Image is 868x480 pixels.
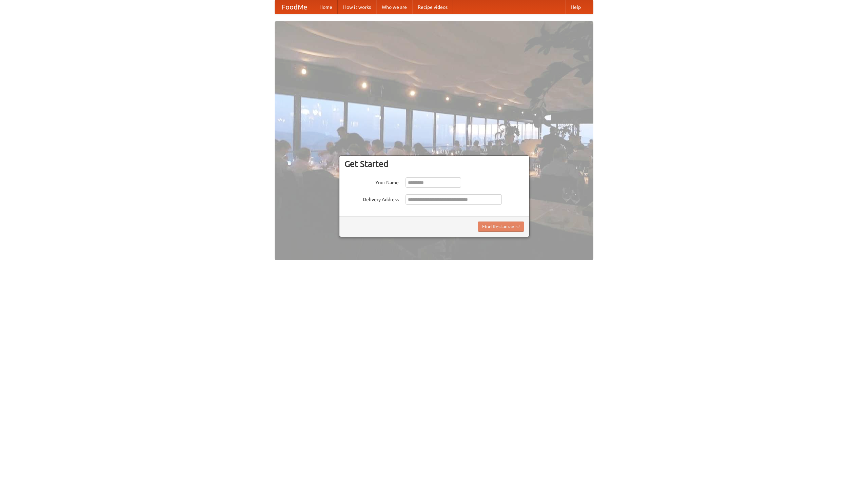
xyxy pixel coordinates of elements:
button: Find Restaurants! [478,222,524,232]
a: Help [565,0,586,14]
h3: Get Started [344,159,524,169]
a: Recipe videos [412,0,453,14]
a: How it works [338,0,376,14]
a: FoodMe [275,0,314,14]
a: Home [314,0,338,14]
a: Who we are [376,0,412,14]
label: Your Name [344,177,399,186]
label: Delivery Address [344,194,399,203]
